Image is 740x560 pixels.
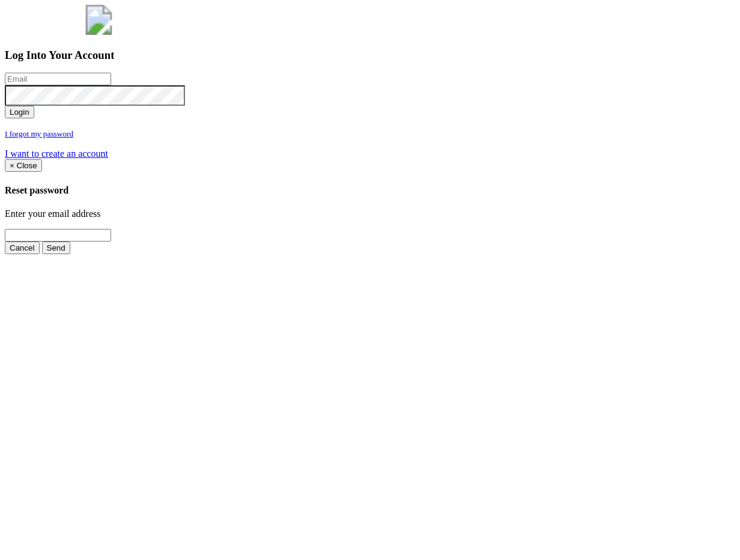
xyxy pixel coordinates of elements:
[10,161,14,170] span: ×
[5,49,735,62] h3: Log Into Your Account
[17,161,37,170] span: Close
[5,128,73,138] a: I forgot my password
[5,208,735,219] p: Enter your email address
[5,185,735,196] h4: Reset password
[5,106,34,118] button: Login
[5,73,111,85] input: Email
[5,242,40,254] button: Cancel
[5,148,108,159] a: I want to create an account
[5,129,73,138] small: I forgot my password
[42,242,70,254] button: Send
